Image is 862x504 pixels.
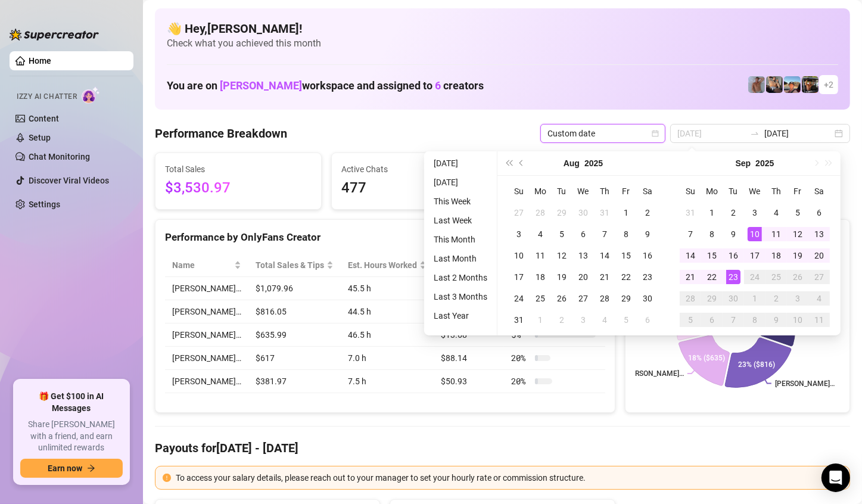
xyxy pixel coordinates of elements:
td: [PERSON_NAME]… [165,370,248,393]
td: 2025-09-27 [808,266,830,288]
th: Fr [787,181,808,202]
div: 24 [748,270,762,284]
div: 8 [748,313,762,327]
td: 2025-09-29 [701,288,723,309]
button: Last year (Control + left) [502,151,515,175]
div: 1 [533,313,547,327]
td: 2025-08-07 [594,223,615,245]
td: 2025-09-18 [765,245,787,266]
td: 2025-08-04 [530,223,551,245]
div: 28 [598,291,612,306]
td: 2025-10-10 [787,309,808,331]
td: 2025-09-25 [765,266,787,288]
td: 2025-09-11 [765,223,787,245]
td: 2025-09-22 [701,266,723,288]
span: Total Sales [165,163,312,176]
th: Su [680,181,701,202]
td: 2025-09-10 [744,223,765,245]
td: 2025-08-19 [551,266,572,288]
div: 24 [512,291,526,306]
td: 2025-08-09 [637,223,658,245]
div: 8 [705,227,719,241]
td: 2025-09-28 [680,288,701,309]
td: 2025-09-03 [572,309,594,331]
div: 7 [598,227,612,241]
div: 17 [512,270,526,284]
div: 4 [533,227,547,241]
td: 2025-08-20 [572,266,594,288]
td: 2025-09-01 [701,202,723,223]
div: 28 [533,206,547,220]
td: 2025-09-09 [723,223,744,245]
h4: Performance Breakdown [155,125,287,142]
td: $635.99 [248,323,341,347]
li: Last 3 Months [429,290,492,304]
div: 5 [555,227,569,241]
div: 2 [769,291,783,306]
td: 2025-08-28 [594,288,615,309]
th: We [572,181,594,202]
td: 2025-08-31 [680,202,701,223]
span: Custom date [547,125,658,142]
td: 7.5 h [341,370,434,393]
div: 11 [812,313,826,327]
span: to [750,129,760,138]
div: 3 [791,291,805,306]
td: 2025-09-07 [680,223,701,245]
td: 2025-08-14 [594,245,615,266]
div: 26 [555,291,569,306]
td: 7.0 h [341,347,434,370]
a: Settings [29,200,60,209]
td: 2025-08-13 [572,245,594,266]
a: Home [29,56,51,66]
span: 🎁 Get $100 in AI Messages [20,391,123,414]
td: 2025-08-05 [551,223,572,245]
th: Sa [808,181,830,202]
td: 2025-09-02 [551,309,572,331]
div: 7 [726,313,740,327]
div: 2 [555,313,569,327]
td: 2025-08-22 [615,266,637,288]
div: 18 [533,270,547,284]
th: We [744,181,765,202]
button: Choose a month [564,151,580,175]
td: $381.97 [248,370,341,393]
div: 9 [640,227,655,241]
div: 22 [705,270,719,284]
span: Izzy AI Chatter [17,91,77,102]
div: 30 [726,291,740,306]
button: Choose a month [736,151,751,175]
span: 20 % [511,351,530,365]
img: Zach [784,76,801,93]
td: 2025-09-06 [637,309,658,331]
div: 14 [598,248,612,263]
div: 6 [812,206,826,220]
div: 11 [769,227,783,241]
button: Choose a year [755,151,774,175]
td: 2025-08-08 [615,223,637,245]
div: 3 [512,227,526,241]
div: 5 [619,313,633,327]
div: 4 [769,206,783,220]
li: Last Month [429,251,492,266]
li: [DATE] [429,156,492,170]
div: 19 [555,270,569,284]
div: 22 [619,270,633,284]
th: Sa [637,181,658,202]
td: 2025-08-18 [530,266,551,288]
td: 2025-08-15 [615,245,637,266]
span: $3,530.97 [165,177,312,200]
div: 2 [726,206,740,220]
td: 2025-08-25 [530,288,551,309]
div: 9 [726,227,740,241]
div: 29 [619,291,633,306]
div: 15 [619,248,633,263]
span: arrow-right [87,464,95,472]
td: $88.14 [434,347,504,370]
li: [DATE] [429,175,492,189]
td: 2025-10-05 [680,309,701,331]
div: 13 [576,248,590,263]
div: Performance by OnlyFans Creator [165,229,605,245]
td: 2025-08-26 [551,288,572,309]
div: To access your salary details, please reach out to your manager to set your hourly rate or commis... [176,471,842,484]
